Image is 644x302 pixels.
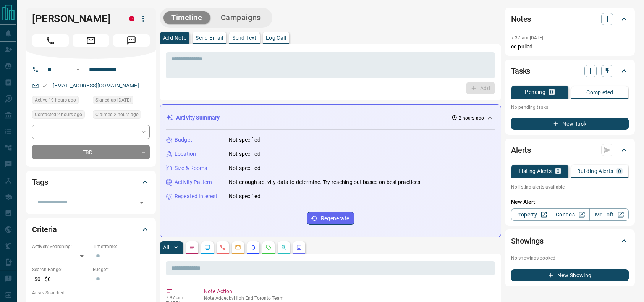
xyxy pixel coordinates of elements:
[32,34,69,47] span: Call
[550,89,553,95] p: 0
[511,208,550,221] a: Property
[550,208,589,221] a: Condos
[166,111,495,125] div: Activity Summary2 hours ago
[511,141,629,159] div: Alerts
[511,13,531,25] h2: Notes
[511,255,629,262] p: No showings booked
[163,245,169,250] p: All
[220,244,226,250] svg: Calls
[235,244,241,250] svg: Emails
[511,198,629,206] p: New Alert:
[459,115,484,121] p: 2 hours ago
[204,244,210,250] svg: Lead Browsing Activity
[95,96,131,104] span: Signed up [DATE]
[175,164,207,172] p: Size & Rooms
[618,168,621,174] p: 0
[32,145,150,159] div: TBD
[166,295,193,300] p: 7:37 am
[93,96,150,107] div: Sun Mar 27 2022
[189,244,195,250] svg: Notes
[204,287,492,296] p: Note Action
[511,232,629,250] div: Showings
[196,35,223,40] p: Send Email
[93,243,150,250] p: Timeframe:
[32,266,89,273] p: Search Range:
[93,266,150,273] p: Budget:
[32,220,150,239] div: Criteria
[266,35,286,40] p: Log Call
[204,296,492,301] p: Note Added by High End Toronto Team
[229,136,261,144] p: Not specified
[32,273,89,286] p: $0 - $0
[511,62,629,80] div: Tasks
[232,35,257,40] p: Send Text
[577,168,613,174] p: Building Alerts
[213,11,269,24] button: Campaigns
[175,192,217,200] p: Repeated Interest
[511,10,629,28] div: Notes
[229,150,261,158] p: Not specified
[136,197,147,208] button: Open
[519,168,552,174] p: Listing Alerts
[53,82,139,89] a: [EMAIL_ADDRESS][DOMAIN_NAME]
[32,173,150,191] div: Tags
[229,178,422,186] p: Not enough activity data to determine. Try reaching out based on best practices.
[32,176,48,188] h2: Tags
[511,102,629,113] p: No pending tasks
[32,96,89,107] div: Thu Aug 14 2025
[265,244,272,250] svg: Requests
[511,144,531,156] h2: Alerts
[525,89,545,95] p: Pending
[511,184,629,191] p: No listing alerts available
[42,83,47,89] svg: Email Valid
[511,35,544,40] p: 7:37 am [DATE]
[93,110,150,121] div: Fri Aug 15 2025
[250,244,256,250] svg: Listing Alerts
[589,208,629,221] a: Mr.Loft
[511,269,629,281] button: New Showing
[163,35,186,40] p: Add Note
[35,111,82,118] span: Contacted 2 hours ago
[586,90,613,95] p: Completed
[32,110,89,121] div: Fri Aug 15 2025
[557,168,560,174] p: 0
[511,43,629,51] p: cd pulled
[229,164,261,172] p: Not specified
[511,65,530,77] h2: Tasks
[32,13,118,25] h1: [PERSON_NAME]
[32,223,57,236] h2: Criteria
[163,11,210,24] button: Timeline
[229,192,261,200] p: Not specified
[307,212,354,225] button: Regenerate
[73,34,109,47] span: Email
[113,34,150,47] span: Message
[73,65,83,74] button: Open
[95,111,139,118] span: Claimed 2 hours ago
[175,136,192,144] p: Budget
[35,96,76,104] span: Active 19 hours ago
[176,114,220,122] p: Activity Summary
[296,244,302,250] svg: Agent Actions
[175,150,196,158] p: Location
[175,178,212,186] p: Activity Pattern
[511,235,544,247] h2: Showings
[129,16,134,21] div: property.ca
[32,243,89,250] p: Actively Searching:
[511,118,629,130] button: New Task
[281,244,287,250] svg: Opportunities
[32,289,150,296] p: Areas Searched:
